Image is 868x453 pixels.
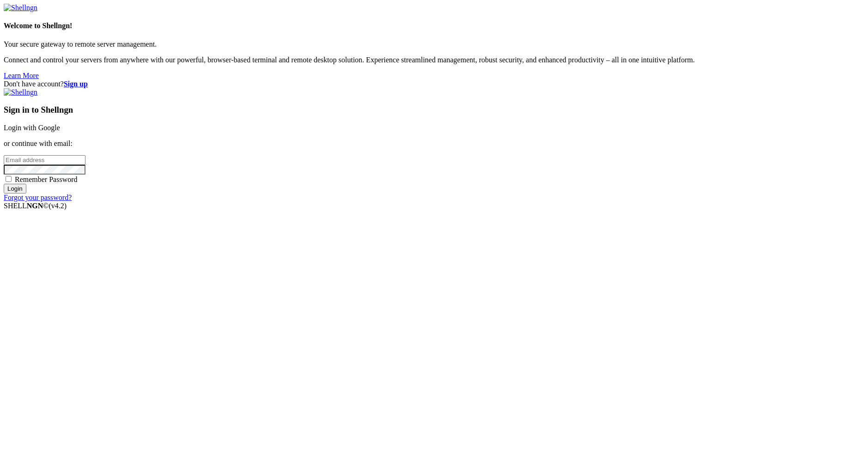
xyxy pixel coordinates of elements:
input: Email address [4,155,85,165]
div: Don't have account? [4,80,864,88]
input: Remember Password [6,176,12,182]
b: NGN [27,202,43,210]
a: Forgot your password? [4,193,72,201]
span: 4.2.0 [49,202,67,210]
p: Your secure gateway to remote server management. [4,40,864,48]
input: Login [4,184,26,193]
p: or continue with email: [4,139,864,148]
h4: Welcome to Shellngn! [4,22,864,30]
img: Shellngn [4,4,37,12]
a: Login with Google [4,124,60,132]
img: Shellngn [4,88,37,97]
a: Sign up [64,80,88,88]
span: SHELL © [4,202,67,210]
a: Learn More [4,72,39,79]
span: Remember Password [15,175,78,183]
p: Connect and control your servers from anywhere with our powerful, browser-based terminal and remo... [4,56,864,64]
h3: Sign in to Shellngn [4,105,864,115]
